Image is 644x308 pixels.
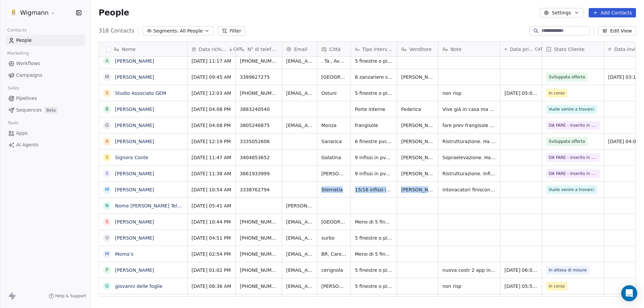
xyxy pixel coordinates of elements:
[9,9,17,17] img: 1630668995401.jpeg
[192,283,231,290] span: [DATE] 08:36 AM
[321,267,343,273] span: cerignola
[240,251,278,257] span: [PHONE_NUMBER]
[115,155,148,160] a: Signora Conte
[115,123,154,128] a: [PERSON_NAME]
[355,251,393,257] span: Meno di 5 finestre
[4,25,30,35] span: Contacts
[321,219,346,225] span: [GEOGRAPHIC_DATA]
[16,72,42,79] span: Campaigns
[106,154,109,161] div: S
[20,8,49,17] span: Wigmann
[286,251,313,257] span: [EMAIL_ADDRESS][DOMAIN_NAME]
[355,235,393,241] span: 5 finestre o più di 5
[187,42,235,56] div: Data richiestaCAT
[105,202,109,209] div: N
[442,90,462,97] span: non risp
[321,90,336,97] span: Ostuni
[286,267,313,273] span: [EMAIL_ADDRESS][DOMAIN_NAME]
[99,8,129,18] span: People
[240,267,278,273] span: [PHONE_NUMBER]
[5,128,85,139] a: Apps
[409,46,432,53] span: Venditore
[5,139,85,150] a: AI Agents
[397,42,438,56] div: Venditore
[442,267,496,273] span: nuova costr 2 app intonaco fatto - 11 infissi pvc noce + zanz + persiane -- non mi dice budget --...
[192,267,231,273] span: [DATE] 01:02 PM
[106,266,108,273] div: P
[105,138,109,145] div: A
[115,284,162,289] a: giovanni delle foglie
[549,187,594,193] span: Vuole venire a trovarci
[510,46,534,53] span: Data primo contatto
[5,35,85,46] a: People
[192,186,231,193] span: [DATE] 10:54 AM
[549,138,585,144] span: Sviluppata offerta
[355,90,393,97] span: 5 finestre o più di 5
[192,138,231,145] span: [DATE] 12:19 PM
[442,283,462,290] span: non risp
[115,74,154,80] a: [PERSON_NAME]
[16,37,32,44] span: People
[105,122,109,129] div: G
[240,90,278,97] span: [PHONE_NUMBER]
[99,42,187,56] div: Nome
[401,186,434,193] span: [PERSON_NAME]
[549,171,597,177] span: DA FARE - inserito in cartella
[321,235,334,241] span: surbo
[401,138,434,145] span: [PERSON_NAME]
[286,58,313,64] span: [EMAIL_ADDRESS][DOMAIN_NAME]
[549,283,565,289] span: In corso
[44,107,58,114] span: Beta
[401,74,434,80] span: [PERSON_NAME]
[55,293,86,299] span: Help & Support
[589,8,636,17] button: Add Contacts
[240,58,278,64] span: [PHONE_NUMBER]
[105,283,109,290] div: g
[355,186,393,193] span: 15/16 infissi in pvc + avvolgibili
[192,235,231,241] span: [DATE] 04:51 PM
[286,90,313,97] span: [EMAIL_ADDRESS][DOMAIN_NAME]
[192,251,231,257] span: [DATE] 02:54 PM
[105,234,109,241] div: U
[240,283,278,290] span: [PHONE_NUMBER]
[540,8,583,17] button: Settings
[355,74,393,80] span: 8 zanzariere su infissi già montati da noi
[442,106,496,113] span: Vive già in casa ma senza porte interne. Vuole venire a vedere qualcosa in azienda o qualche foto...
[438,42,500,56] div: Note
[192,106,231,113] span: [DATE] 04:08 PM
[614,46,641,53] span: Data invio offerta
[355,122,378,129] span: frangisole
[621,285,637,301] div: Open Intercom Messenger
[549,90,565,96] span: In corso
[542,42,604,56] div: Stato Cliente
[321,154,341,161] span: Galatina
[355,170,393,177] span: 9 infissi in pvc o all. + zanzariere + avvolgibili
[240,74,270,80] span: 3389627275
[180,27,203,35] span: All People
[401,154,434,161] span: [PERSON_NAME]
[153,27,178,35] span: Segments:
[105,73,109,80] div: M
[240,154,270,161] span: 3404853652
[106,170,109,177] div: S
[192,74,231,80] span: [DATE] 09:45 AM
[106,89,109,97] div: S
[5,83,22,93] span: Sales
[5,93,85,104] a: Pipelines
[115,171,154,176] a: [PERSON_NAME]
[49,293,86,299] a: Help & Support
[192,219,231,225] span: [DATE] 10:44 PM
[240,186,270,193] span: 3338762794
[355,267,393,273] span: 5 finestre o più di 5
[450,46,462,53] span: Note
[442,138,496,145] span: Ristrutturazione. Ha fatto altri preventivi. Comunicato prezzo telefonicamente.
[192,154,231,161] span: [DATE] 11:47 AM
[286,283,313,290] span: [EMAIL_ADDRESS][DOMAIN_NAME]
[5,70,85,81] a: Campaigns
[549,122,597,128] span: DA FARE - inserito in cartella
[115,90,166,96] a: Studio Associato GEM
[115,58,154,64] a: [PERSON_NAME]
[99,57,187,297] div: grid
[240,219,278,225] span: [PHONE_NUMBER]
[16,60,40,67] span: Workflows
